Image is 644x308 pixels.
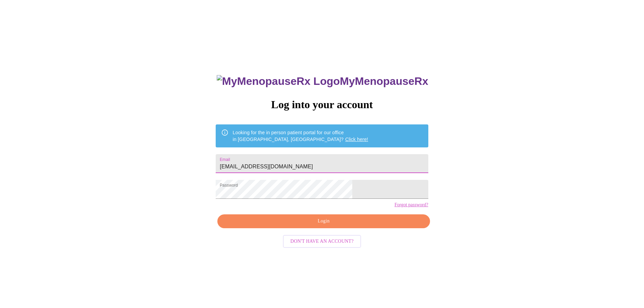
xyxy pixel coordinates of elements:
span: Don't have an account? [290,237,354,246]
button: Login [217,214,430,228]
span: Login [225,217,422,226]
img: MyMenopauseRx Logo [217,75,340,88]
a: Don't have an account? [281,238,363,244]
h3: Log into your account [216,98,428,111]
a: Click here! [345,137,368,142]
h3: MyMenopauseRx [217,75,428,88]
a: Forgot password? [395,202,428,208]
button: Don't have an account? [283,235,361,248]
div: Looking for the in person patient portal for our office in [GEOGRAPHIC_DATA], [GEOGRAPHIC_DATA]? [233,126,368,145]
